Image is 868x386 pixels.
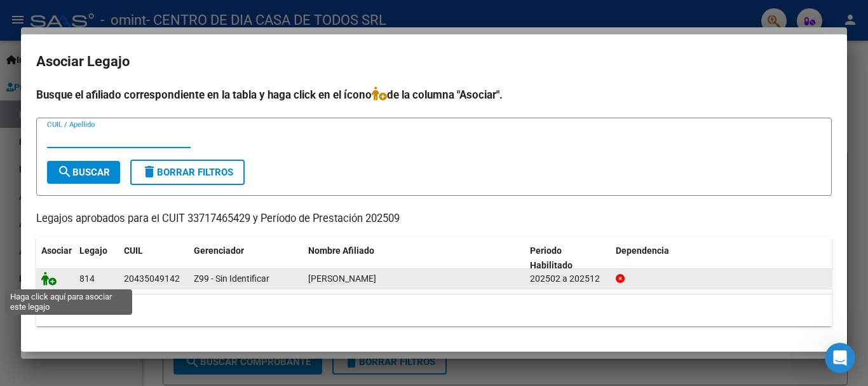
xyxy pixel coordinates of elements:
span: Borrar Filtros [142,167,233,178]
datatable-header-cell: Nombre Afiliado [303,237,525,279]
span: Asociar [41,245,72,256]
span: Nombre Afiliado [308,245,374,256]
p: Legajos aprobados para el CUIT 33717465429 y Período de Prestación 202509 [36,211,832,227]
datatable-header-cell: Dependencia [611,237,832,279]
mat-icon: search [57,164,72,179]
mat-icon: delete [142,164,157,179]
datatable-header-cell: Periodo Habilitado [525,237,611,279]
span: Buscar [57,167,110,178]
datatable-header-cell: Asociar [36,237,74,279]
div: 202502 a 202512 [530,272,606,286]
span: Dependencia [616,245,669,256]
div: 20435049142 [124,272,180,286]
span: Z99 - Sin Identificar [194,273,269,284]
span: Gerenciador [194,245,244,256]
datatable-header-cell: Legajo [74,237,119,279]
span: Periodo Habilitado [530,245,573,270]
button: Borrar Filtros [130,160,245,185]
div: 1 registros [36,294,832,326]
h4: Busque el afiliado correspondiente en la tabla y haga click en el ícono de la columna "Asociar". [36,86,832,103]
span: SUAREZ VACAREZZA AGUSTIN [308,273,376,284]
span: 814 [79,273,95,284]
datatable-header-cell: Gerenciador [189,237,303,279]
span: CUIL [124,245,143,256]
datatable-header-cell: CUIL [119,237,189,279]
iframe: Intercom live chat [825,343,855,373]
span: Legajo [79,245,107,256]
button: Buscar [47,161,120,184]
h2: Asociar Legajo [36,50,832,74]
